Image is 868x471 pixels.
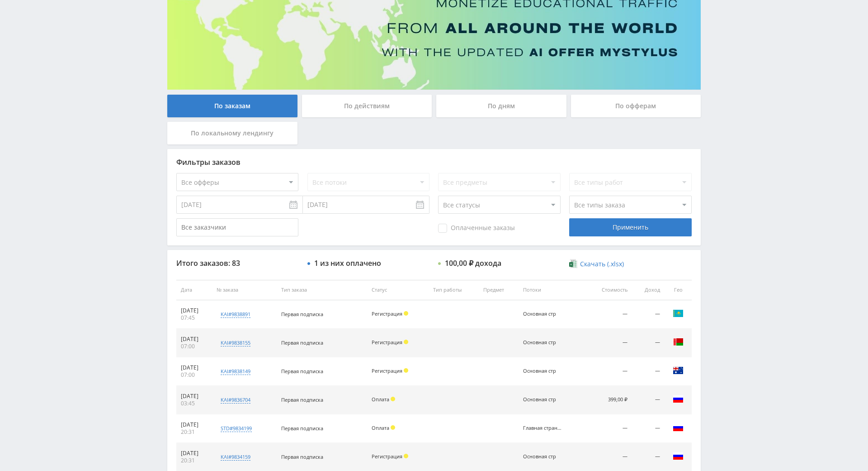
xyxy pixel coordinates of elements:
img: rus.png [673,422,684,433]
div: По действиям [302,95,432,117]
div: std#9834199 [221,425,252,432]
img: rus.png [673,394,684,404]
div: Итого заказов: 83 [176,259,298,267]
td: — [585,414,632,443]
td: 399,00 ₽ [585,386,632,414]
div: [DATE] [181,307,208,314]
span: Оплата [372,396,389,403]
div: [DATE] [181,364,208,371]
div: Основная стр [523,340,564,346]
div: 20:31 [181,428,208,436]
th: Гео [665,280,692,300]
div: Основная стр [523,311,564,317]
span: Оплата [372,424,389,431]
span: Оплаченные заказы [438,224,515,233]
div: kai#9838891 [221,311,250,318]
div: Главная страница [523,425,564,431]
th: Статус [367,280,428,300]
div: 07:00 [181,343,208,350]
div: По дням [436,95,566,117]
th: Тип заказа [277,280,367,300]
span: Холд [404,368,408,373]
div: По заказам [167,95,297,117]
div: 07:00 [181,371,208,379]
td: — [632,357,665,386]
div: Применить [569,218,691,236]
span: Первая подписка [281,368,323,375]
span: Регистрация [372,367,402,374]
td: — [632,300,665,329]
td: — [585,300,632,329]
img: xlsx [569,259,577,268]
div: По офферам [571,95,701,117]
td: — [632,329,665,357]
th: № заказа [212,280,277,300]
span: Регистрация [372,453,402,460]
div: Основная стр [523,454,564,460]
div: [DATE] [181,336,208,343]
div: kai#9834159 [221,453,250,461]
td: — [632,414,665,443]
div: [DATE] [181,450,208,457]
div: [DATE] [181,421,208,428]
div: kai#9838149 [221,368,250,375]
div: 20:31 [181,457,208,464]
span: Холд [404,311,408,316]
th: Стоимость [585,280,632,300]
th: Предмет [479,280,519,300]
div: kai#9836704 [221,396,250,404]
span: Первая подписка [281,425,323,432]
div: kai#9838155 [221,339,250,346]
div: [DATE] [181,393,208,400]
span: Холд [404,454,408,458]
img: blr.png [673,336,684,347]
div: Основная стр [523,368,564,374]
img: rus.png [673,451,684,461]
th: Тип работы [429,280,479,300]
td: — [585,357,632,386]
div: 100,00 ₽ дохода [445,259,501,267]
a: Скачать (.xlsx) [569,260,623,269]
th: Потоки [519,280,585,300]
span: Скачать (.xlsx) [580,260,624,268]
div: 1 из них оплачено [314,259,381,267]
span: Холд [404,340,408,344]
input: Все заказчики [176,218,298,236]
td: — [632,386,665,414]
th: Доход [632,280,665,300]
div: Основная стр [523,397,564,403]
span: Холд [391,397,395,401]
img: kaz.png [673,308,684,319]
td: — [585,329,632,357]
th: Дата [176,280,212,300]
span: Первая подписка [281,453,323,460]
div: По локальному лендингу [167,122,297,144]
div: Фильтры заказов [176,158,692,166]
div: 03:45 [181,400,208,407]
span: Регистрация [372,339,402,346]
div: 07:45 [181,314,208,322]
span: Первая подписка [281,339,323,346]
span: Первая подписка [281,396,323,403]
span: Первая подписка [281,311,323,317]
span: Регистрация [372,310,402,317]
span: Холд [391,425,395,430]
img: aus.png [673,365,684,376]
